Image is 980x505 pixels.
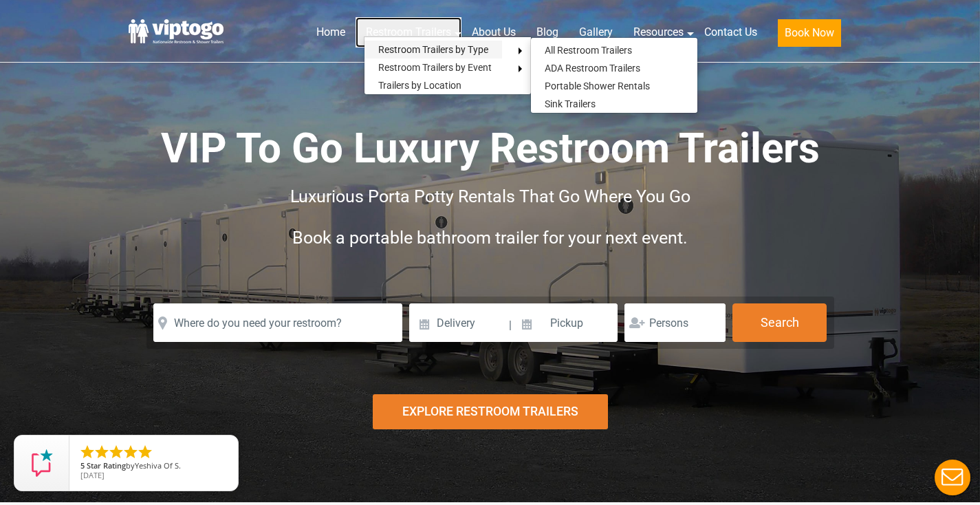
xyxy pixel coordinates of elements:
li:  [79,444,96,460]
input: Delivery [409,303,508,342]
li:  [137,444,153,460]
span: 5 [80,460,85,471]
input: Where do you need your restroom? [153,303,402,342]
span: Book a portable bathroom trailer for your next event. [292,228,688,248]
li:  [94,444,110,460]
button: Live Chat [925,450,980,505]
span: Luxurious Porta Potty Rentals That Go Where You Go [290,186,690,206]
button: Book Now [778,19,841,47]
a: Sink Trailers [531,95,609,113]
a: Restroom Trailers by Event [364,58,505,76]
span: VIP To Go Luxury Restroom Trailers [161,124,820,173]
span: by [80,462,227,471]
a: Blog [526,17,569,47]
div: Explore Restroom Trailers [373,394,608,429]
li:  [108,444,124,460]
a: Resources [623,17,694,47]
span: [DATE] [80,470,105,480]
a: Restroom Trailers by Type [364,41,502,58]
button: Search [732,303,827,342]
a: All Restroom Trailers [531,41,646,59]
span: | [509,303,512,347]
span: Yeshiva Of S. [135,460,181,471]
a: Portable Shower Rentals [531,77,664,95]
a: Gallery [569,17,623,47]
a: Home [306,17,356,47]
a: Trailers by Location [364,76,475,94]
a: ADA Restroom Trailers [531,59,654,77]
a: About Us [461,17,526,47]
span: Star Rating [87,460,126,471]
a: Book Now [767,17,851,55]
input: Persons [624,303,726,342]
img: Review Rating [28,449,56,477]
a: Contact Us [694,17,767,47]
input: Pickup [514,303,618,342]
a: Restroom Trailers [356,17,461,47]
li:  [122,444,139,460]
